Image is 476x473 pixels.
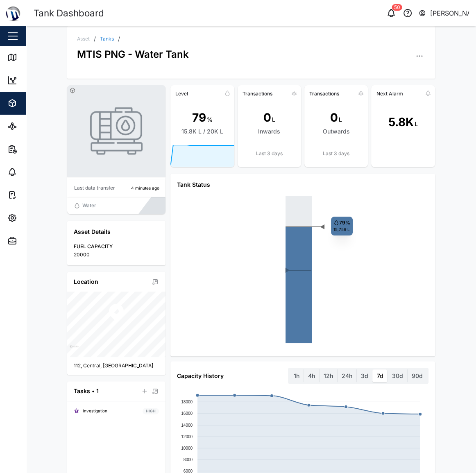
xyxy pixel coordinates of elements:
[330,109,338,127] div: 0
[373,369,388,382] label: 7d
[408,369,427,382] label: 90d
[131,185,159,192] div: 4 minutes ago
[181,435,193,439] text: 12000
[21,145,49,154] div: Reports
[388,113,414,131] div: 5.8K
[290,369,304,382] label: 1h
[181,411,193,416] text: 16000
[339,115,342,124] div: L
[177,371,224,380] div: Capacity History
[207,115,213,124] div: %
[83,408,107,414] div: Investigation
[34,6,104,20] div: Tank Dashboard
[94,36,96,42] div: /
[118,36,120,42] div: /
[21,190,44,199] div: Tasks
[100,36,114,41] a: Tanks
[74,251,159,259] div: 20000
[338,369,356,382] label: 24h
[21,53,40,62] div: Map
[74,243,159,251] div: FUEL CAPACITY
[21,122,41,131] div: Sites
[107,302,126,324] div: Map marker
[376,91,403,97] div: Next Alarm
[21,213,50,222] div: Settings
[177,180,428,189] div: Tank Status
[21,99,47,108] div: Assets
[82,202,96,210] div: Water
[388,369,407,382] label: 30d
[67,292,165,357] canvas: Map
[77,42,189,62] div: MTIS PNG - Water Tank
[146,408,156,414] span: HIGH
[74,227,159,236] div: Asset Details
[77,36,90,41] div: Asset
[74,406,159,416] a: InvestigationHIGH
[415,120,418,129] div: L
[243,91,272,97] div: Transactions
[320,223,325,230] text: ◄
[175,91,188,97] div: Level
[263,109,271,127] div: 0
[21,236,45,245] div: Admin
[304,369,319,382] label: 4h
[74,387,99,396] div: Tasks • 1
[184,457,193,462] text: 8000
[323,127,350,136] div: Outwards
[21,76,58,85] div: Dashboard
[4,4,22,22] img: Main Logo
[181,446,193,450] text: 10000
[392,4,402,11] div: 50
[181,127,223,136] div: 15.8K L / 20K L
[272,115,275,124] div: L
[74,184,115,192] div: Last data transfer
[285,267,307,274] div: ►
[238,150,301,158] div: Last 3 days
[21,167,47,177] div: Alarms
[320,369,337,382] label: 12h
[304,150,368,158] div: Last 3 days
[90,105,143,157] img: TANK photo
[74,362,159,370] div: 112, Central, [GEOGRAPHIC_DATA]
[430,8,469,18] div: [PERSON_NAME]
[181,423,193,428] text: 14000
[258,127,280,136] div: Inwards
[418,7,469,19] button: [PERSON_NAME]
[70,345,79,355] a: Mapbox logo
[192,109,206,127] div: 79
[74,277,98,286] div: Location
[309,91,339,97] div: Transactions
[357,369,372,382] label: 3d
[181,400,193,404] text: 18000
